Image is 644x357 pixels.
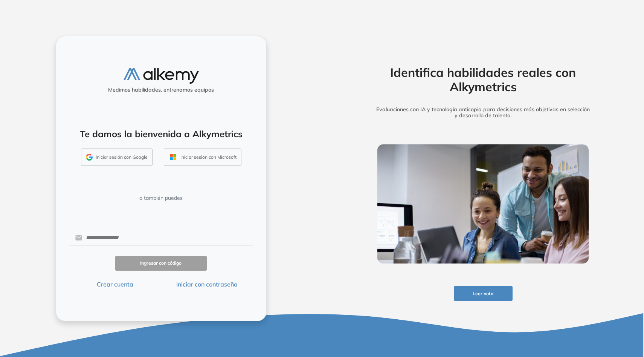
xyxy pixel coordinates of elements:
[366,106,601,119] h5: Evaluaciones con IA y tecnología anticopia para decisiones más objetivas en selección y desarroll...
[164,149,241,166] button: Iniciar sesión con Microsoft
[454,286,513,301] button: Leer nota
[86,154,93,161] img: GMAIL_ICON
[139,194,183,202] span: o también puedes
[69,280,161,289] button: Crear cuenta
[169,153,177,161] img: OUTLOOK_ICON
[59,87,263,93] h5: Medimos habilidades, entrenamos equipos
[124,68,199,84] img: logo-alkemy
[366,65,601,94] h2: Identifica habilidades reales con Alkymetrics
[81,149,153,166] button: Iniciar sesión con Google
[377,144,589,264] img: img-more-info
[161,280,253,289] button: Iniciar con contraseña
[66,129,256,139] h4: Te damos la bienvenida a Alkymetrics
[115,256,207,271] button: Ingresar con código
